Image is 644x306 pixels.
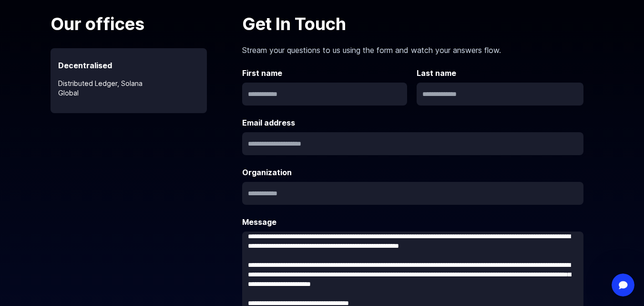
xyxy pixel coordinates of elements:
[242,11,583,37] p: Get In Touch
[242,117,583,128] label: Email address
[242,216,583,228] label: Message
[242,167,583,178] label: Organization
[51,71,207,98] p: Distributed Ledger, Solana Global
[417,67,583,79] label: Last name
[612,274,634,296] iframe: Intercom live chat
[242,37,583,56] p: Stream your questions to us using the form and watch your answers flow.
[51,11,232,37] p: Our offices
[242,67,409,79] label: First name
[51,48,207,71] p: Decentralised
